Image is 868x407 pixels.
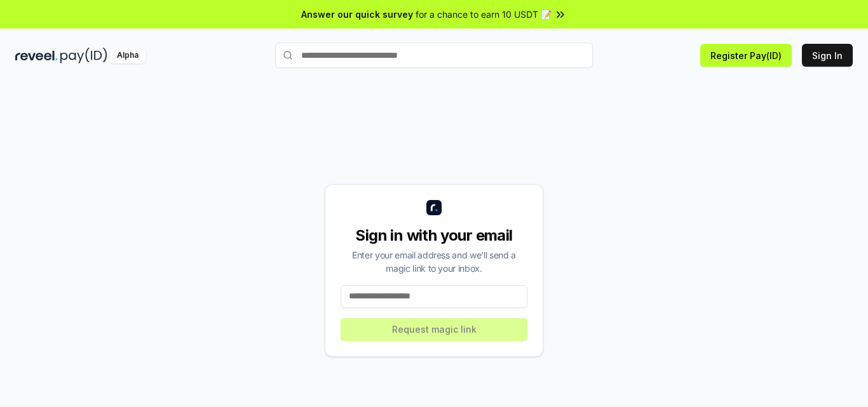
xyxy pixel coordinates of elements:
button: Sign In [802,44,853,67]
button: Register Pay(ID) [700,44,792,67]
img: logo_small [426,200,442,215]
div: Sign in with your email [341,225,527,246]
div: Enter your email address and we’ll send a magic link to your inbox. [341,248,527,275]
span: for a chance to earn 10 USDT 📝 [416,8,552,21]
span: Answer our quick survey [301,8,413,21]
img: pay_id [60,48,107,63]
img: reveel_dark [15,48,58,63]
div: Alpha [110,48,146,63]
